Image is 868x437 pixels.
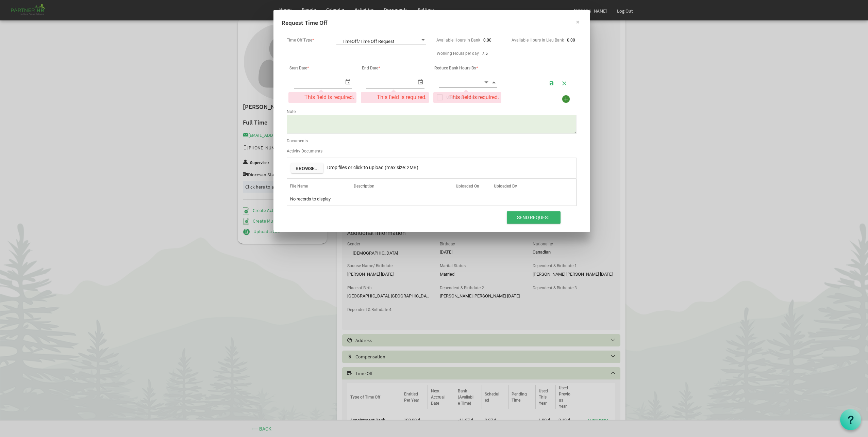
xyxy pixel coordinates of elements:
[547,78,557,87] button: Save
[569,14,586,31] button: ×
[434,66,478,70] span: Reduce Bank Hours By
[491,78,497,86] span: Increment value
[561,94,571,104] img: add.png
[507,211,561,224] input: Send Request
[456,184,479,189] span: Uploaded On
[416,77,424,86] span: select
[483,78,489,86] span: Decrement value
[559,78,569,87] button: Cancel
[483,38,491,43] span: 0.00
[327,165,418,170] span: Drop files or click to upload (max size: 2MB)
[437,51,479,56] label: Working Hours per day
[436,38,480,43] label: Available Hours in Bank
[287,193,576,206] td: No records to display
[567,38,575,43] span: 0.00
[494,184,517,189] span: Uploaded By
[482,51,488,56] span: 7.5
[354,184,374,189] span: Description
[512,38,564,43] label: Available Hours in Lieu Bank
[561,94,571,104] div: Add more time to Request
[362,66,380,70] span: End Date
[344,77,352,86] span: select
[282,18,582,27] h4: Request Time Off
